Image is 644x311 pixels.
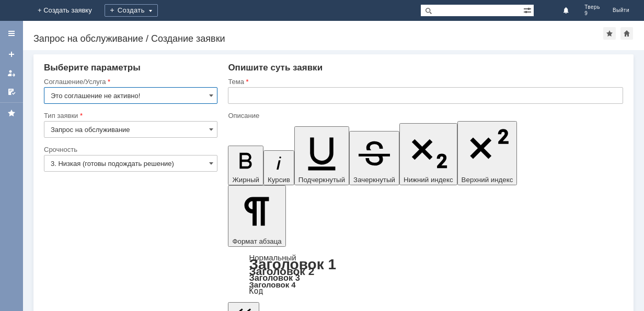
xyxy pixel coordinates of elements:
button: Нижний индекс [399,123,457,185]
button: Зачеркнутый [349,131,399,185]
button: Подчеркнутый [294,126,349,185]
span: 9 [584,10,600,17]
a: Мои согласования [3,83,20,100]
span: Верхний индекс [462,176,513,184]
a: Создать заявку [3,46,20,63]
span: Расширенный поиск [523,5,534,15]
a: Мои заявки [3,65,20,81]
a: Заголовок 3 [249,273,300,282]
button: Курсив [263,150,294,185]
span: Курсив [268,176,290,184]
div: Описание [228,112,621,119]
div: Соглашение/Услуга [44,78,215,85]
button: Верхний индекс [457,121,517,185]
button: Жирный [228,146,263,185]
span: Подчеркнутый [298,176,345,184]
div: Срочность [44,146,215,153]
div: Сделать домашней страницей [620,27,633,40]
div: Тип заявки [44,112,215,119]
span: Выберите параметры [44,63,141,73]
div: Запрос на обслуживание / Создание заявки [33,33,603,44]
div: Добавить в избранное [603,27,616,40]
div: Создать [105,4,158,17]
a: Заголовок 1 [249,256,336,272]
div: Формат абзаца [228,254,623,295]
span: Тверь [584,4,600,10]
a: Заголовок 2 [249,265,314,277]
a: Заголовок 4 [249,280,295,289]
span: Нижний индекс [404,176,453,184]
a: Нормальный [249,253,296,262]
div: Тема [228,78,621,85]
button: Формат абзаца [228,185,285,247]
span: Опишите суть заявки [228,63,323,73]
span: Зачеркнутый [353,176,395,184]
span: Жирный [232,176,259,184]
a: Код [249,286,263,296]
span: Формат абзаца [232,237,281,245]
